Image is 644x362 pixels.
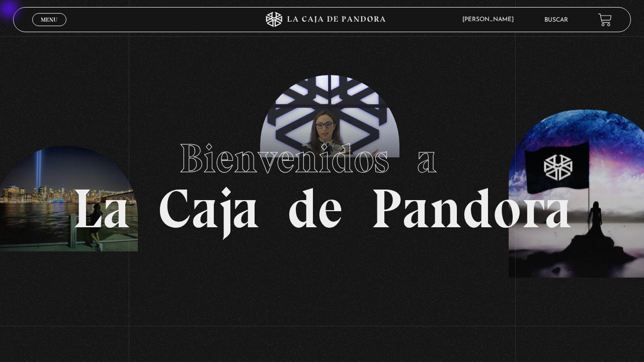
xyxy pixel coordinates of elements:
a: Buscar [544,17,568,23]
span: Cerrar [38,25,61,32]
h1: La Caja de Pandora [72,126,572,236]
span: Menu [41,17,57,23]
span: [PERSON_NAME] [457,17,524,23]
a: View your shopping cart [598,13,612,27]
span: Bienvenidos a [179,134,465,183]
